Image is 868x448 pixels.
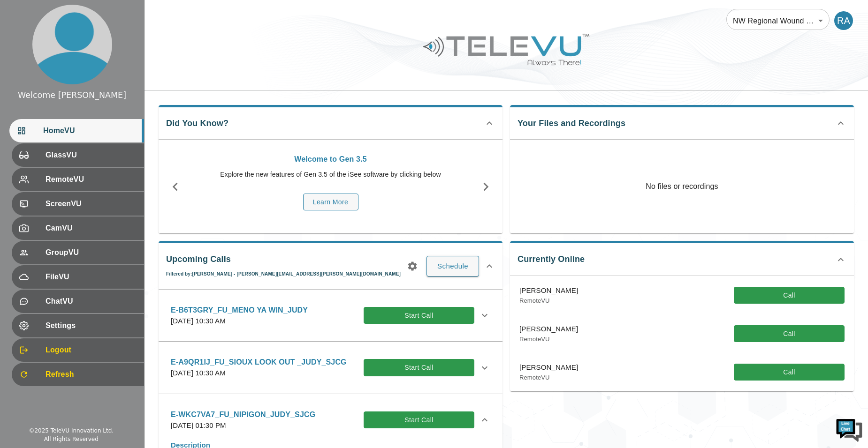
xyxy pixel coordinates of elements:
[12,217,144,240] div: CamVU
[426,256,479,276] button: Schedule
[303,194,358,211] button: Learn More
[171,357,347,368] p: E-A9QR1IJ_FU_SIOUX LOOK OUT _JUDY_SJCG
[171,316,308,327] p: [DATE] 10:30 AM
[46,296,137,307] span: ChatVU
[163,403,498,437] div: E-WKC7VA7_FU_NIPIGON_JUDY_SJCG[DATE] 01:30 PMStart Call
[46,198,137,209] span: ScreenVU
[734,364,845,381] button: Call
[12,363,144,386] div: Refresh
[519,285,578,296] p: [PERSON_NAME]
[519,296,578,306] p: RemoteVU
[197,154,464,165] p: Welcome to Gen 3.5
[364,359,474,376] button: Start Call
[46,223,137,234] span: CamVU
[46,174,137,185] span: RemoteVU
[46,149,137,161] span: GlassVU
[18,89,126,101] div: Welcome [PERSON_NAME]
[12,338,144,362] div: Logout
[46,344,137,356] span: Logout
[519,324,578,335] p: [PERSON_NAME]
[171,305,308,316] p: E-B6T3GRY_FU_MENO YA WIN_JUDY
[9,119,144,142] div: HomeVU
[12,241,144,264] div: GroupVU
[29,426,114,435] div: © 2025 TeleVU Innovation Ltd.
[519,335,578,344] p: RemoteVU
[32,5,112,84] img: profile.png
[12,168,144,191] div: RemoteVU
[12,143,144,167] div: GlassVU
[364,307,474,324] button: Start Call
[163,351,498,384] div: E-A9QR1IJ_FU_SIOUX LOOK OUT _JUDY_SJCG[DATE] 10:30 AMStart Call
[734,287,845,304] button: Call
[171,368,347,379] p: [DATE] 10:30 AM
[519,373,578,382] p: RemoteVU
[12,265,144,289] div: FileVU
[364,411,474,429] button: Start Call
[171,420,315,431] p: [DATE] 01:30 PM
[46,247,137,258] span: GroupVU
[44,435,99,443] div: All Rights Reserved
[46,271,137,283] span: FileVU
[171,409,315,420] p: E-WKC7VA7_FU_NIPIGON_JUDY_SJCG
[726,7,830,34] div: NW Regional Wound Care
[163,299,498,332] div: E-B6T3GRY_FU_MENO YA WIN_JUDY[DATE] 10:30 AMStart Call
[197,170,464,179] p: Explore the new features of Gen 3.5 of the iSee software by clicking below
[46,369,137,380] span: Refresh
[46,320,137,331] span: Settings
[835,415,863,443] img: Chat Widget
[519,362,578,373] p: [PERSON_NAME]
[43,125,137,136] span: HomeVU
[510,140,854,233] p: No files or recordings
[834,11,853,30] div: RA
[12,314,144,337] div: Settings
[734,325,845,343] button: Call
[12,290,144,313] div: ChatVU
[422,30,591,69] img: Logo
[12,192,144,216] div: ScreenVU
